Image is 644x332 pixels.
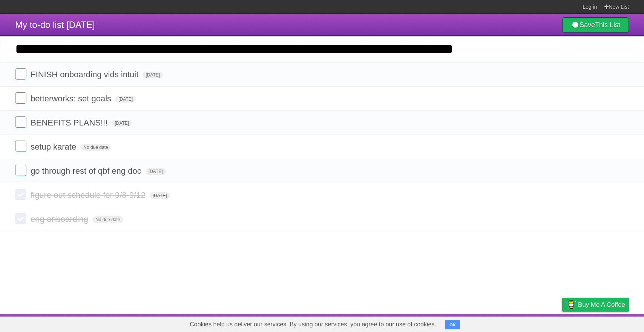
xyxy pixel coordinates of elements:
[150,192,170,199] span: [DATE]
[115,96,136,103] span: [DATE]
[15,165,26,176] label: Done
[31,118,109,127] span: BENEFITS PLANS!!!
[143,72,163,78] span: [DATE]
[31,166,143,176] span: go through rest of qbf eng doc
[112,120,132,127] span: [DATE]
[487,316,517,330] a: Developers
[15,68,26,80] label: Done
[31,214,90,224] span: eng onboarding
[146,168,166,175] span: [DATE]
[31,94,113,103] span: betterworks: set goals
[92,216,123,223] span: No due date
[15,20,95,30] span: My to-do list [DATE]
[31,142,78,151] span: setup karate
[15,141,26,152] label: Done
[15,213,26,224] label: Done
[595,21,620,29] b: This List
[562,17,629,32] a: SaveThis List
[80,144,111,151] span: No due date
[445,320,460,329] button: OK
[562,298,629,312] a: Buy me a coffee
[31,70,140,79] span: FINISH onboarding vids intuit
[578,298,625,311] span: Buy me a coffee
[182,317,444,332] span: Cookies help us deliver our services. By using our services, you agree to our use of cookies.
[31,190,147,200] span: figure out schedule for 9/8-9/12
[527,316,543,330] a: Terms
[15,189,26,200] label: Done
[566,298,576,311] img: Buy me a coffee
[462,316,478,330] a: About
[15,92,26,104] label: Done
[552,316,572,330] a: Privacy
[581,316,629,330] a: Suggest a feature
[15,116,26,128] label: Done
